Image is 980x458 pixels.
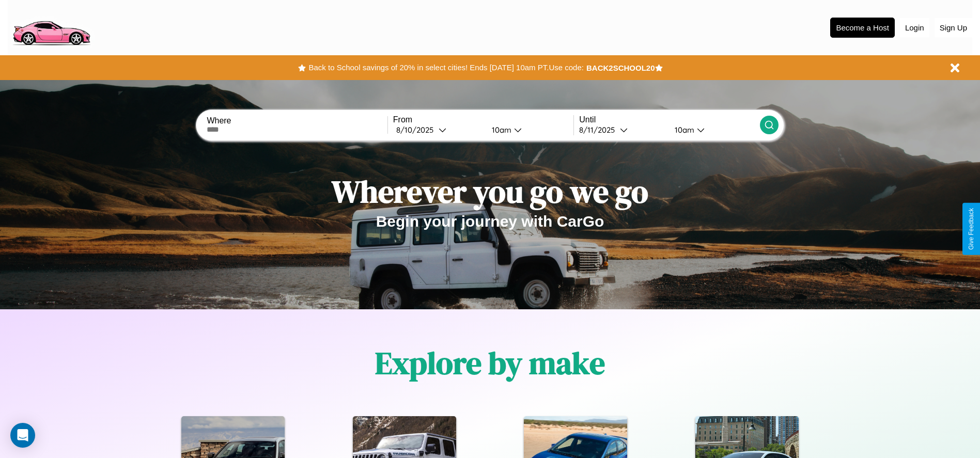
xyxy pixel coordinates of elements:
[666,124,760,135] button: 10am
[10,423,35,448] div: Open Intercom Messenger
[207,116,387,125] label: Where
[670,125,697,135] div: 10am
[830,18,895,38] button: Become a Host
[968,208,975,250] div: Give Feedback
[935,18,972,37] button: Sign Up
[484,124,574,135] button: 10am
[393,115,573,124] label: From
[396,125,439,135] div: 8 / 10 / 2025
[579,115,759,124] label: Until
[579,125,620,135] div: 8 / 11 / 2025
[8,5,95,48] img: logo
[375,342,605,384] h1: Explore by make
[487,125,514,135] div: 10am
[393,124,484,135] button: 8/10/2025
[306,60,586,75] button: Back to School savings of 20% in select cities! Ends [DATE] 10am PT.Use code:
[586,64,655,72] b: BACK2SCHOOL20
[900,18,929,37] button: Login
